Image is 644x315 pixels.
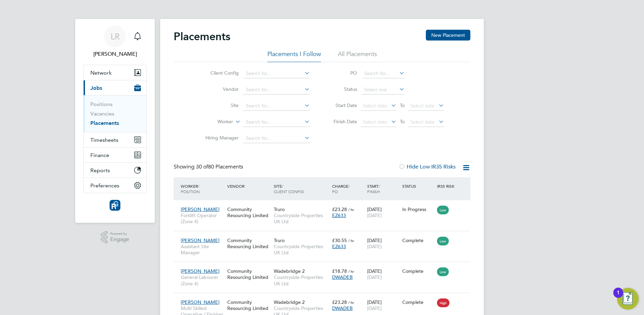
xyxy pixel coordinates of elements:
input: Search for... [243,117,310,127]
div: Jobs [84,95,146,132]
label: Site [200,102,239,108]
div: Site [272,180,330,198]
div: Community Resourcing Limited [226,203,272,222]
button: Timesheets [84,132,146,147]
div: [DATE] [365,265,401,284]
label: Hiring Manager [200,135,239,141]
span: To [398,101,407,110]
label: Vendor [200,86,239,92]
span: / Client Config [274,183,304,194]
span: Forklift Operator (Zone 4) [181,212,224,225]
a: Placements [90,120,119,126]
span: Timesheets [90,137,118,143]
input: Search for... [243,85,310,95]
span: Low [437,237,449,245]
label: Status [327,86,357,92]
span: [PERSON_NAME] [181,268,219,274]
input: Search for... [243,134,310,143]
div: Showing [174,163,244,170]
span: Truro [274,237,285,243]
span: [DATE] [367,212,382,218]
button: Preferences [84,178,146,193]
div: Complete [402,299,434,305]
span: £23.28 [332,206,347,212]
span: Engage [110,237,129,242]
img: resourcinggroup-logo-retina.png [110,200,120,211]
li: Placements I Follow [267,50,321,62]
span: DWADEB [332,305,353,311]
span: General Labourer (Zone 4) [181,274,224,286]
span: Countryside Properties UK Ltd [274,212,329,225]
button: New Placement [426,30,470,41]
span: Assistant Site Manager [181,243,224,256]
label: Start Date [327,102,357,108]
span: Leanne Rayner [83,50,147,58]
span: [DATE] [367,274,382,280]
a: Vacancies [90,110,114,117]
a: LR[PERSON_NAME] [83,26,147,58]
div: Community Resourcing Limited [226,234,272,253]
span: Countryside Properties UK Ltd [274,274,329,286]
span: [PERSON_NAME] [181,206,219,212]
button: Network [84,65,146,80]
div: Vendor [226,180,272,192]
span: Preferences [90,182,119,189]
span: / PO [332,183,350,194]
span: Countryside Properties UK Ltd [274,243,329,256]
div: Start [365,180,401,198]
span: / hr [348,207,354,212]
span: / hr [348,238,354,243]
div: 1 [617,293,620,301]
span: [PERSON_NAME] [181,299,219,305]
label: PO [327,70,357,76]
input: Search for... [243,69,310,78]
span: Wadebridge 2 [274,299,305,305]
span: / Position [181,183,200,194]
span: Finance [90,152,109,158]
span: Select date [363,103,387,109]
a: [PERSON_NAME]Assistant Site ManagerCommunity Resourcing LimitedTruroCountryside Properties UK Ltd... [179,234,470,239]
li: All Placements [338,50,377,62]
div: Complete [402,237,434,243]
span: £30.55 [332,237,347,243]
span: / hr [348,300,354,305]
span: EZ633 [332,212,346,218]
span: To [398,117,407,126]
span: High [437,298,449,307]
div: Community Resourcing Limited [226,265,272,284]
button: Reports [84,163,146,178]
span: Network [90,70,112,76]
button: Jobs [84,80,146,95]
input: Search for... [362,69,405,78]
span: Powered by [110,231,129,237]
span: Low [437,206,449,214]
span: Truro [274,206,285,212]
span: 80 Placements [196,163,243,170]
nav: Main navigation [75,19,155,223]
span: £18.78 [332,268,347,274]
div: Worker [179,180,226,198]
input: Select one [362,85,405,95]
span: LR [111,32,120,41]
div: In Progress [402,206,434,212]
span: Reports [90,167,110,174]
span: 30 of [196,163,208,170]
span: [DATE] [367,305,382,311]
span: £23.28 [332,299,347,305]
span: Wadebridge 2 [274,268,305,274]
label: Finish Date [327,119,357,125]
a: Go to home page [83,200,147,211]
div: Complete [402,268,434,274]
button: Open Resource Center, 1 new notification [617,288,639,310]
span: Low [437,267,449,276]
span: Select date [363,119,387,125]
h2: Placements [174,30,230,43]
div: Status [401,180,436,192]
span: [DATE] [367,243,382,250]
label: Worker [194,119,233,125]
a: [PERSON_NAME]General Labourer (Zone 4)Community Resourcing LimitedWadebridge 2Countryside Propert... [179,264,470,270]
div: IR35 Risk [435,180,459,192]
input: Search for... [243,101,310,111]
div: [DATE] [365,203,401,222]
span: EZ633 [332,243,346,250]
